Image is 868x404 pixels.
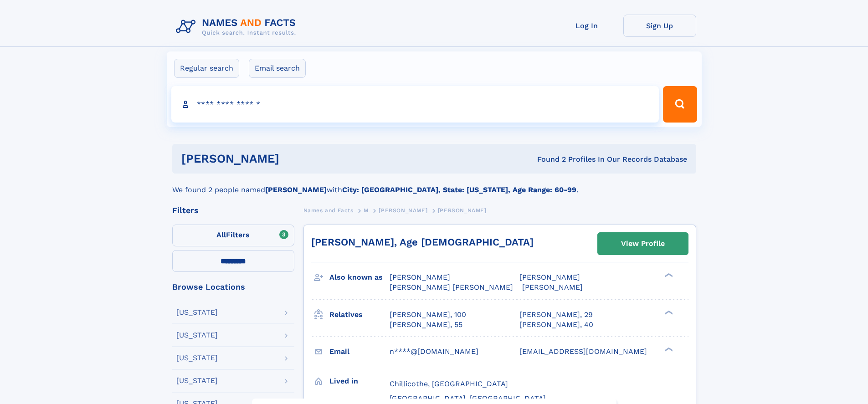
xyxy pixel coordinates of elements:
[390,310,466,320] a: [PERSON_NAME], 100
[172,15,303,39] img: Logo Names and Facts
[172,283,294,291] div: Browse Locations
[519,347,647,356] span: [EMAIL_ADDRESS][DOMAIN_NAME]
[216,230,226,239] span: All
[379,207,427,214] span: [PERSON_NAME]
[663,272,673,278] div: ❯
[438,207,487,214] span: [PERSON_NAME]
[519,273,580,281] span: [PERSON_NAME]
[364,207,369,214] span: M
[172,206,294,215] div: Filters
[176,377,218,384] div: [US_STATE]
[663,86,697,123] button: Search Button
[311,236,534,248] a: [PERSON_NAME], Age [DEMOGRAPHIC_DATA]
[519,310,593,320] a: [PERSON_NAME], 29
[249,59,306,78] label: Email search
[176,354,218,362] div: [US_STATE]
[329,373,390,389] h3: Lived in
[172,225,294,246] label: Filters
[379,205,427,216] a: [PERSON_NAME]
[364,205,369,216] a: M
[408,154,687,164] div: Found 2 Profiles In Our Records Database
[176,309,218,316] div: [US_STATE]
[171,86,659,123] input: search input
[550,15,623,37] a: Log In
[390,273,450,281] span: [PERSON_NAME]
[265,185,327,194] b: [PERSON_NAME]
[390,394,546,403] span: [GEOGRAPHIC_DATA], [GEOGRAPHIC_DATA]
[329,270,390,285] h3: Also known as
[329,307,390,322] h3: Relatives
[329,344,390,359] h3: Email
[522,283,583,291] span: [PERSON_NAME]
[663,346,673,352] div: ❯
[176,332,218,339] div: [US_STATE]
[174,59,239,78] label: Regular search
[172,174,696,195] div: We found 2 people named with .
[390,320,462,330] a: [PERSON_NAME], 55
[621,233,665,254] div: View Profile
[181,153,408,164] h1: [PERSON_NAME]
[303,205,354,216] a: Names and Facts
[390,379,508,388] span: Chillicothe, [GEOGRAPHIC_DATA]
[519,320,593,330] a: [PERSON_NAME], 40
[663,309,673,315] div: ❯
[598,233,688,255] a: View Profile
[342,185,576,194] b: City: [GEOGRAPHIC_DATA], State: [US_STATE], Age Range: 60-99
[390,283,513,291] span: [PERSON_NAME] [PERSON_NAME]
[623,15,696,37] a: Sign Up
